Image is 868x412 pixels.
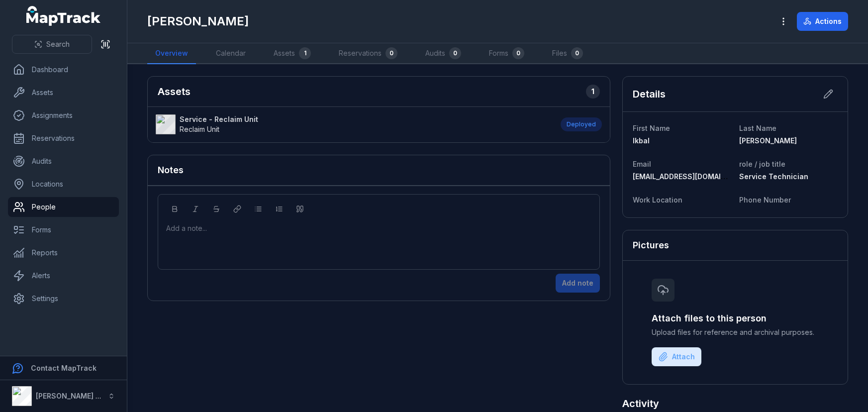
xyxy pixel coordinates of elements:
[633,136,650,145] span: Ikbal
[299,47,311,59] div: 1
[8,151,119,171] a: Audits
[481,43,532,64] a: Forms0
[8,289,119,309] a: Settings
[8,83,119,103] a: Assets
[180,114,258,124] strong: Service - Reclaim Unit
[386,47,397,59] div: 0
[147,43,196,64] a: Overview
[633,87,666,101] h2: Details
[8,105,119,125] a: Assignments
[544,43,591,64] a: Files0
[633,172,753,181] span: [EMAIL_ADDRESS][DOMAIN_NAME]
[652,347,701,366] button: Attach
[739,124,776,132] span: Last Name
[652,327,819,337] span: Upload files for reference and archival purposes.
[180,125,219,133] span: Reclaim Unit
[739,172,808,181] span: Service Technician
[8,266,119,286] a: Alerts
[208,43,254,64] a: Calendar
[147,13,249,29] h1: [PERSON_NAME]
[561,117,602,131] div: Deployed
[8,243,119,263] a: Reports
[31,364,96,372] strong: Contact MapTrack
[633,196,682,204] span: Work Location
[8,220,119,240] a: Forms
[12,35,92,54] button: Search
[26,6,101,26] a: MapTrack
[586,85,600,99] div: 1
[158,163,184,177] h3: Notes
[512,47,524,59] div: 0
[8,60,119,80] a: Dashboard
[417,43,469,64] a: Audits0
[652,311,819,325] h3: Attach files to this person
[739,136,797,145] span: [PERSON_NAME]
[633,238,669,252] h3: Pictures
[36,392,105,400] strong: [PERSON_NAME] Air
[8,197,119,217] a: People
[622,397,659,411] h2: Activity
[797,12,848,31] button: Actions
[266,43,319,64] a: Assets1
[739,196,791,204] span: Phone Number
[449,47,461,59] div: 0
[46,39,70,49] span: Search
[8,174,119,194] a: Locations
[158,85,191,99] h2: Assets
[571,47,583,59] div: 0
[633,160,651,168] span: Email
[156,114,551,134] a: Service - Reclaim UnitReclaim Unit
[633,124,670,132] span: First Name
[8,128,119,148] a: Reservations
[331,43,405,64] a: Reservations0
[739,160,785,168] span: role / job title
